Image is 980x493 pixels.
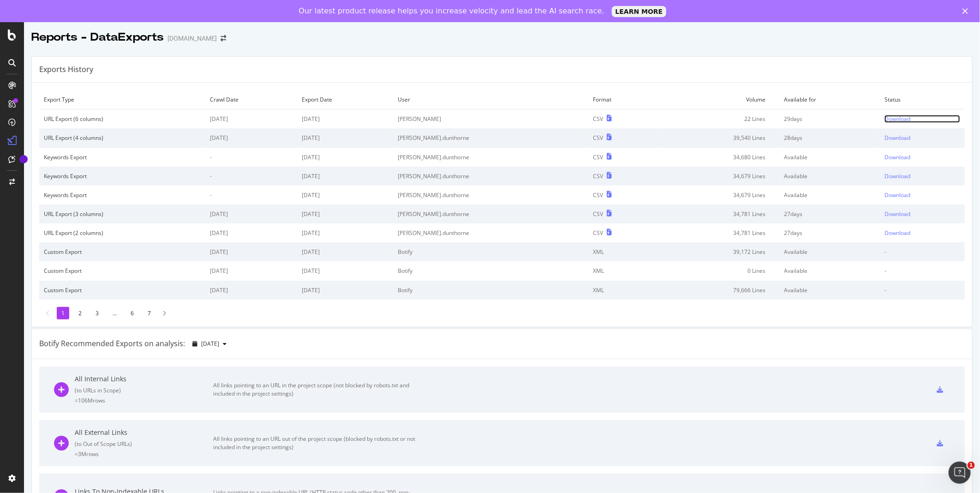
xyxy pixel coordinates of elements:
div: Keywords Export [44,191,201,199]
div: Available [784,191,875,199]
div: [DOMAIN_NAME] [167,34,217,43]
div: Download [884,115,910,123]
div: All links pointing to an URL out of the project scope (blocked by robots.txt or not included in t... [213,435,421,451]
div: CSV [593,115,604,123]
div: Custom Export [44,267,201,275]
td: 28 days [779,128,880,147]
td: [DATE] [206,281,297,300]
div: Our latest product release helps you increase velocity and lead the AI search race. [299,6,604,16]
div: CSV [593,172,604,180]
div: Tooltip anchor [19,155,28,163]
div: = 106M rows [75,397,213,404]
td: - [880,281,965,300]
td: - [206,186,297,204]
td: [DATE] [297,128,393,147]
div: arrow-right-arrow-left [221,35,226,42]
div: Available [784,286,875,294]
div: ( to URLs in Scope ) [75,386,213,394]
td: [DATE] [206,261,297,280]
span: 1 [968,462,975,469]
div: Available [784,267,875,275]
td: [DATE] [297,167,393,186]
td: [DATE] [297,281,393,300]
div: CSV [593,210,604,218]
td: 34,781 Lines [657,223,779,242]
td: [DATE] [297,109,393,129]
div: Custom Export [44,286,201,294]
td: 29 days [779,109,880,129]
div: CSV [593,191,604,199]
td: XML [589,261,657,280]
td: - [880,242,965,261]
div: Botify Recommended Exports on analysis: [39,338,185,349]
iframe: Intercom live chat [949,462,971,484]
td: [DATE] [297,242,393,261]
div: Custom Export [44,248,201,256]
td: [DATE] [297,223,393,242]
td: [PERSON_NAME].dunthorne [393,223,588,242]
div: Download [884,191,910,199]
td: Botify [393,242,588,261]
div: All External Links [75,428,213,437]
a: Download [884,172,960,180]
a: Download [884,153,960,161]
div: Download [884,229,910,237]
div: CSV [593,153,604,161]
div: All Internal Links [75,374,213,384]
div: Reports - DataExports [31,30,164,45]
li: 3 [91,307,103,319]
td: - [206,148,297,167]
td: Botify [393,281,588,300]
td: [DATE] [206,128,297,147]
td: Export Type [39,90,206,109]
td: Botify [393,261,588,280]
td: [PERSON_NAME].dunthorne [393,148,588,167]
li: 1 [57,307,69,319]
a: Download [884,191,960,199]
td: Available for [779,90,880,109]
td: User [393,90,588,109]
div: Download [884,210,910,218]
div: Keywords Export [44,172,201,180]
div: csv-export [937,386,943,393]
td: 34,781 Lines [657,204,779,223]
div: Download [884,153,910,161]
td: 34,679 Lines [657,186,779,204]
li: 2 [74,307,86,319]
div: Download [884,134,910,142]
div: CSV [593,134,604,142]
div: CSV [593,229,604,237]
td: [DATE] [297,148,393,167]
td: Status [880,90,965,109]
td: [DATE] [297,186,393,204]
div: Exports History [39,64,93,75]
button: [DATE] [189,337,230,351]
td: 22 Lines [657,109,779,129]
td: [DATE] [206,204,297,223]
div: Close [962,8,972,14]
div: Download [884,172,910,180]
td: [DATE] [206,109,297,129]
td: Format [589,90,657,109]
td: - [880,261,965,280]
td: Crawl Date [206,90,297,109]
div: URL Export (4 columns) [44,134,201,142]
td: Volume [657,90,779,109]
td: [PERSON_NAME].dunthorne [393,204,588,223]
div: URL Export (6 columns) [44,115,201,123]
div: Available [784,248,875,256]
td: [DATE] [206,242,297,261]
td: [PERSON_NAME].dunthorne [393,128,588,147]
div: = 3M rows [75,450,213,458]
td: [PERSON_NAME] [393,109,588,129]
td: [PERSON_NAME].dunthorne [393,167,588,186]
td: 27 days [779,204,880,223]
div: URL Export (2 columns) [44,229,201,237]
li: ... [108,307,121,319]
li: 7 [143,307,155,319]
td: 0 Lines [657,261,779,280]
li: 6 [126,307,138,319]
td: [DATE] [206,223,297,242]
a: Download [884,229,960,237]
td: [PERSON_NAME].dunthorne [393,186,588,204]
